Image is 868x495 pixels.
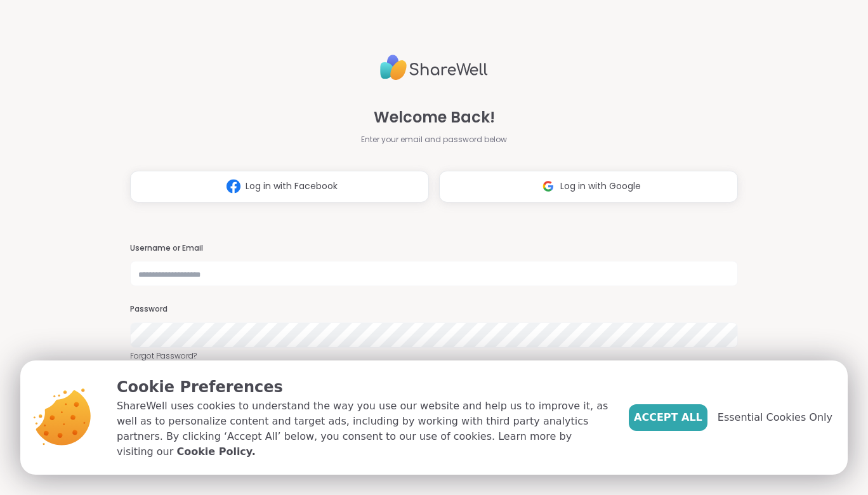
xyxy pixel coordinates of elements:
[374,106,495,129] span: Welcome Back!
[130,350,738,362] a: Forgot Password?
[634,410,702,425] span: Accept All
[117,376,608,399] p: Cookie Preferences
[361,134,507,145] span: Enter your email and password below
[221,175,246,198] img: ShareWell Logomark
[130,304,738,315] h3: Password
[718,410,832,425] span: Essential Cookies Only
[439,171,738,202] button: Log in with Google
[130,171,429,202] button: Log in with Facebook
[130,243,738,254] h3: Username or Email
[629,404,707,431] button: Accept All
[117,399,608,459] p: ShareWell uses cookies to understand the way you use our website and help us to improve it, as we...
[380,49,488,86] img: ShareWell Logo
[536,175,560,198] img: ShareWell Logomark
[246,180,338,193] span: Log in with Facebook
[176,444,255,459] a: Cookie Policy.
[560,180,641,193] span: Log in with Google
